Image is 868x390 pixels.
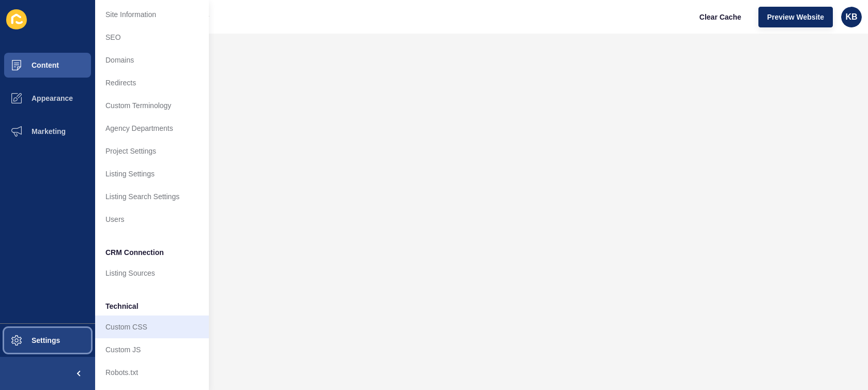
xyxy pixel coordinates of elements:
a: Custom CSS [95,316,209,338]
a: Users [95,208,209,231]
button: Clear Cache [691,7,750,27]
span: Clear Cache [699,12,741,22]
a: Listing Sources [95,262,209,284]
a: Site Information [95,3,209,26]
span: KB [845,12,857,22]
a: Listing Search Settings [95,185,209,208]
span: CRM Connection [105,247,164,258]
a: SEO [95,26,209,49]
a: Custom JS [95,338,209,361]
a: Redirects [95,71,209,94]
span: Preview Website [767,12,824,22]
button: Preview Website [758,7,833,27]
a: Robots.txt [95,361,209,384]
a: Custom Terminology [95,94,209,117]
a: Project Settings [95,140,209,162]
a: Domains [95,49,209,71]
span: Technical [105,301,139,311]
a: Listing Settings [95,162,209,185]
a: Agency Departments [95,117,209,140]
